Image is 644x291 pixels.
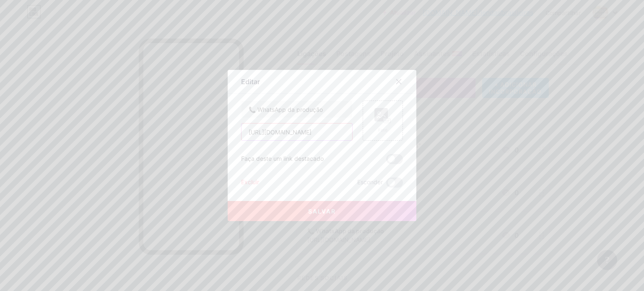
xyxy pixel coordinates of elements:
[241,124,352,140] input: URL
[308,208,336,215] font: Salvar
[378,127,387,132] font: Foto
[357,178,383,185] font: Esconder
[241,101,352,118] input: Título
[241,155,324,162] font: Faça deste um link destacado
[241,178,259,185] font: Excluir
[241,77,260,86] font: Editar
[228,201,416,221] button: Salvar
